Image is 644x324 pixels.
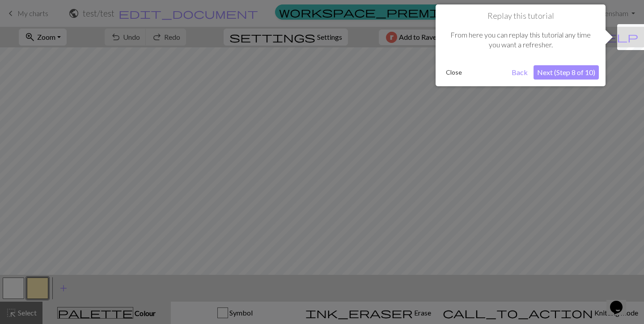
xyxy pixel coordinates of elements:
[508,65,531,80] button: Back
[436,4,606,86] div: Replay this tutorial
[442,21,599,59] div: From here you can replay this tutorial any time you want a refresher.
[442,66,466,79] button: Close
[442,11,599,21] h1: Replay this tutorial
[534,65,599,80] button: Next (Step 8 of 10)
